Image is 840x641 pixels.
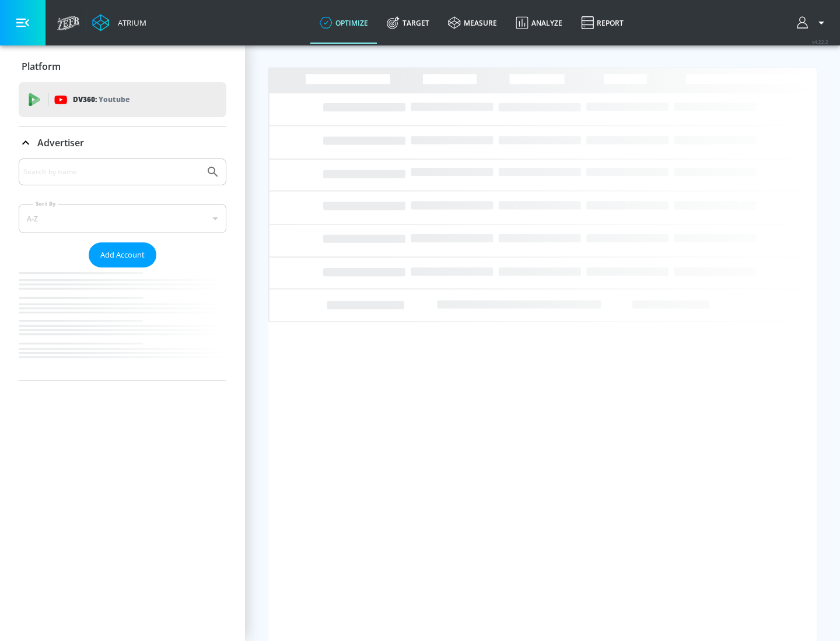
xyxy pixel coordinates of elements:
[439,2,506,44] a: measure
[812,38,828,45] span: v 4.22.2
[19,267,226,381] nav: list of Advertiser
[506,2,572,44] a: Analyze
[377,2,439,44] a: Target
[100,248,145,262] span: Add Account
[89,242,156,267] button: Add Account
[310,2,377,44] a: optimize
[19,159,226,381] div: Advertiser
[92,14,146,31] a: Atrium
[19,50,226,83] div: Platform
[37,136,84,149] p: Advertiser
[99,93,129,105] p: Youtube
[23,164,200,179] input: Search by name
[22,60,61,73] p: Platform
[572,2,633,44] a: Report
[19,126,226,159] div: Advertiser
[19,204,226,233] div: A-Z
[19,82,226,117] div: DV360: Youtube
[73,93,129,106] p: DV360:
[113,17,146,28] div: Atrium
[33,200,58,207] label: Sort By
